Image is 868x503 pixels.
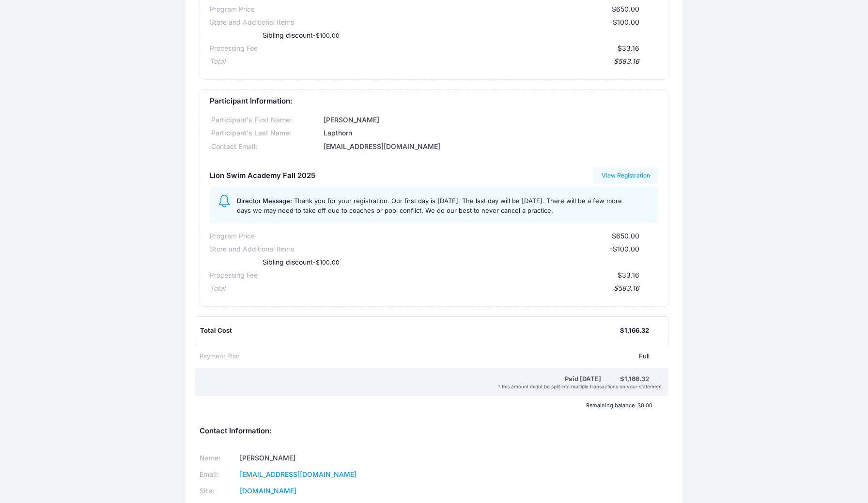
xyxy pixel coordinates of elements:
[237,450,421,466] td: [PERSON_NAME]
[210,57,225,67] div: Total
[200,466,236,483] td: Email:
[195,402,657,408] div: Remaining balance: $0.00
[200,427,668,436] h5: Contact Information:
[201,374,620,384] div: Paid [DATE]
[620,374,649,384] div: $1,166.32
[593,167,659,184] a: View Registration
[240,487,296,495] a: [DOMAIN_NAME]
[258,270,639,281] div: $33.16
[200,326,620,336] div: Total Cost
[210,283,225,294] div: Total
[225,283,639,294] div: $583.16
[243,30,511,41] div: Sibling discount
[210,231,255,241] div: Program Price
[237,197,292,205] span: Director Message:
[612,232,639,240] span: $650.00
[322,115,658,125] div: [PERSON_NAME]
[225,57,639,67] div: $583.16
[243,257,511,267] div: Sibling discount
[197,384,666,389] div: * this amount might be split into multiple transactions on your statement
[210,244,294,254] div: Store and Additional Items
[240,470,356,478] a: [EMAIL_ADDRESS][DOMAIN_NAME]
[200,483,236,499] td: Site:
[620,326,649,336] div: $1,166.32
[294,17,639,28] div: -$100.00
[210,270,258,281] div: Processing Fee
[210,17,294,28] div: Store and Additional Items
[210,128,322,138] div: Participant's Last Name:
[322,128,658,138] div: Lapthorn
[200,352,240,361] div: Payment Plan
[210,97,658,106] h5: Participant Information:
[294,244,639,254] div: -$100.00
[210,115,322,125] div: Participant's First Name:
[240,352,649,361] div: Full
[237,197,622,214] span: Thank you for your registration. Our first day is [DATE]. The last day will be [DATE]. There will...
[258,44,639,54] div: $33.16
[210,142,322,152] div: Contact Email:
[200,450,236,466] td: Name:
[210,172,315,180] h5: Lion Swim Academy Fall 2025
[313,259,340,266] small: -$100.00
[322,142,658,152] div: [EMAIL_ADDRESS][DOMAIN_NAME]
[313,32,340,39] small: -$100.00
[210,44,258,54] div: Processing Fee
[210,4,255,15] div: Program Price
[612,5,639,13] span: $650.00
